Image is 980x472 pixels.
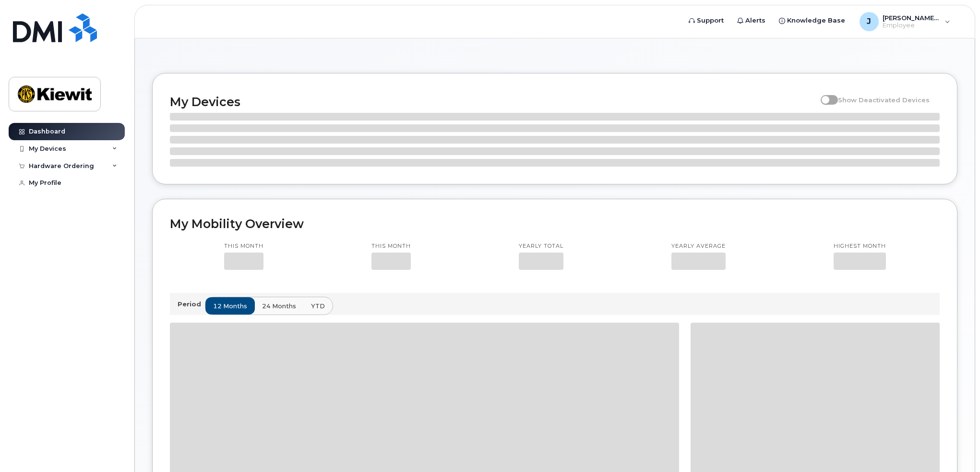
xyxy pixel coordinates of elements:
p: Period [178,300,205,309]
h2: My Devices [170,95,816,109]
span: 24 months [262,302,296,311]
p: Highest month [834,242,886,250]
p: This month [224,242,263,250]
p: This month [371,242,411,250]
p: Yearly average [671,242,726,250]
span: Show Deactivated Devices [838,96,930,104]
span: YTD [311,302,325,311]
p: Yearly total [519,242,563,250]
h2: My Mobility Overview [170,217,940,231]
input: Show Deactivated Devices [821,91,828,98]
